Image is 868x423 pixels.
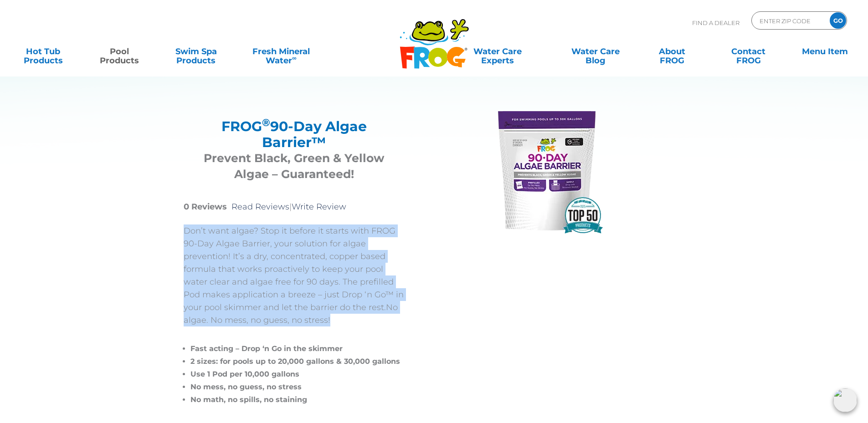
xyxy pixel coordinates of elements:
li: Use 1 Pod per 10,000 gallons [190,368,405,381]
p: | [184,200,405,213]
span: No math, no spills, no staining [190,395,307,404]
a: Swim SpaProducts [162,42,230,61]
sup: ® [262,116,270,129]
input: GO [830,12,846,29]
a: Write Review [292,202,346,212]
sup: ∞ [292,54,297,61]
input: Zip Code Form [759,14,820,27]
a: Fresh MineralWater∞ [239,42,324,61]
img: openIcon [833,388,857,412]
a: Water CareBlog [561,42,629,61]
a: PoolProducts [86,42,154,61]
p: Find A Dealer [692,11,740,34]
li: 2 sizes: for pools up to 20,000 gallons & 30,000 gallons [190,355,405,368]
h2: FROG 90-Day Algae Barrier™ [195,118,393,150]
a: ContactFROG [714,42,782,61]
p: Don’t want algae? Stop it before it starts with FROG 90-Day Algae Barrier, your solution for alga... [184,224,405,326]
span: No mess, no guess, no stress [190,382,302,391]
a: Hot TubProducts [9,42,77,61]
a: AboutFROG [638,42,706,61]
h3: Prevent Black, Green & Yellow Algae – Guaranteed! [195,150,393,182]
a: Read Reviews [231,202,289,212]
a: Water CareExperts [442,42,553,61]
li: Fast acting – Drop ‘n Go in the skimmer [190,342,405,355]
strong: 0 Reviews [184,202,227,212]
a: Menu Item [791,42,859,61]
